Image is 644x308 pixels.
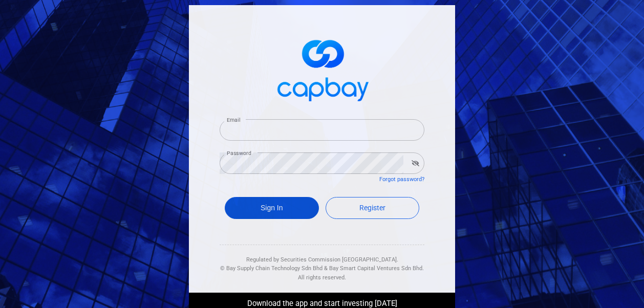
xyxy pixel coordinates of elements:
label: Email [227,116,240,124]
span: Register [359,204,385,212]
a: Forgot password? [379,176,424,183]
label: Password [227,149,251,157]
img: logo [271,31,373,107]
span: © Bay Supply Chain Technology Sdn Bhd [220,265,323,272]
div: Regulated by Securities Commission [GEOGRAPHIC_DATA]. & All rights reserved. [220,245,424,282]
a: Register [326,197,420,219]
button: Sign In [225,197,319,219]
span: Bay Smart Capital Ventures Sdn Bhd. [329,265,424,272]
